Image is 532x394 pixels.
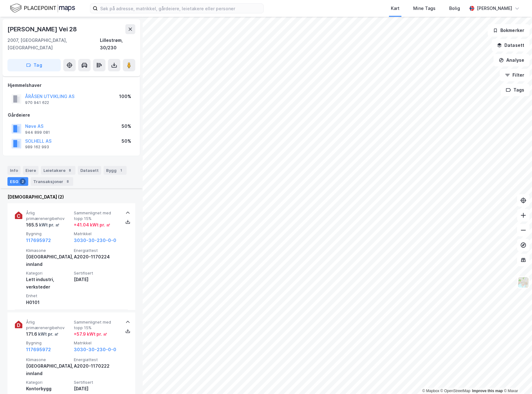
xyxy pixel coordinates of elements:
[118,167,124,173] div: 1
[74,362,119,370] div: A2020-1170222
[74,320,119,330] span: Sammenlignet med topp 15%
[26,221,60,229] div: 165.5
[7,24,78,34] div: [PERSON_NAME] Vei 28
[74,221,110,229] div: + 41.04 kWt pr. ㎡
[74,237,116,244] button: 3030-30-230-0-0
[472,389,503,393] a: Improve this map
[26,210,71,221] span: Årlig primærenergibehov
[26,231,71,236] span: Bygning
[517,276,529,288] img: Z
[74,253,119,261] div: A2020-1170224
[10,3,75,14] img: logo.f888ab2527a4732fd821a326f86c7f29.svg
[26,299,71,306] div: H0101
[26,385,71,392] div: Kontorbygg
[7,59,61,71] button: Tag
[26,357,71,362] span: Klimasone
[449,5,460,12] div: Bolig
[501,364,532,394] iframe: Chat Widget
[20,178,26,185] div: 2
[26,320,71,330] span: Årlig primærenergibehov
[391,5,400,12] div: Kart
[8,111,135,119] div: Gårdeiere
[122,123,131,130] div: 50%
[26,346,51,353] button: 117695972
[98,4,263,13] input: Søk på adresse, matrikkel, gårdeiere, leietakere eller personer
[477,5,512,12] div: [PERSON_NAME]
[74,248,119,253] span: Energiattest
[494,54,530,66] button: Analyse
[500,69,530,81] button: Filter
[74,340,119,346] span: Matrikkel
[501,364,532,394] div: Kontrollprogram for chat
[422,389,439,393] a: Mapbox
[74,346,116,353] button: 3030-30-230-0-0
[74,380,119,385] span: Sertifisert
[78,166,101,175] div: Datasett
[26,293,71,298] span: Enhet
[26,380,71,385] span: Kategori
[488,24,530,37] button: Bokmerker
[7,193,135,201] div: [DEMOGRAPHIC_DATA] (2)
[7,166,20,175] div: Info
[8,82,135,89] div: Hjemmelshaver
[26,253,71,268] div: [GEOGRAPHIC_DATA], innland
[26,271,71,276] span: Kategori
[413,5,436,12] div: Mine Tags
[501,84,530,96] button: Tags
[25,100,49,105] div: 970 941 622
[104,166,127,175] div: Bygg
[26,362,71,377] div: [GEOGRAPHIC_DATA], innland
[26,330,59,338] div: 171.6
[119,93,131,100] div: 100%
[74,271,119,276] span: Sertifisert
[25,145,49,150] div: 989 162 993
[67,167,73,173] div: 8
[74,276,119,283] div: [DATE]
[65,178,71,185] div: 8
[100,37,135,51] div: Lillestrøm, 30/230
[74,210,119,221] span: Sammenlignet med topp 15%
[41,166,75,175] div: Leietakere
[7,177,28,186] div: ESG
[25,130,50,135] div: 944 899 081
[38,221,60,229] div: kWt pr. ㎡
[492,39,530,51] button: Datasett
[7,37,100,51] div: 2007, [GEOGRAPHIC_DATA], [GEOGRAPHIC_DATA]
[74,231,119,236] span: Matrikkel
[26,276,71,291] div: Lett industri, verksteder
[26,248,71,253] span: Klimasone
[74,357,119,362] span: Energiattest
[23,166,38,175] div: Eiere
[74,385,119,392] div: [DATE]
[122,137,131,145] div: 50%
[26,237,51,244] button: 117695972
[31,177,73,186] div: Transaksjoner
[440,389,471,393] a: OpenStreetMap
[37,330,59,338] div: kWt pr. ㎡
[74,330,107,338] div: + 57.9 kWt pr. ㎡
[26,340,71,346] span: Bygning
